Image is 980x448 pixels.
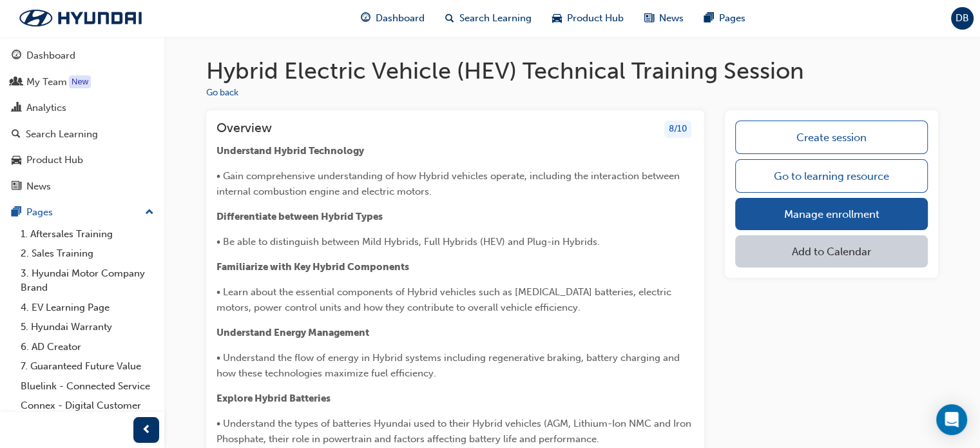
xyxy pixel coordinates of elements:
div: Open Intercom Messenger [936,404,967,435]
span: Understand Hybrid Technology [216,145,364,157]
span: Explore Hybrid Batteries [216,393,331,404]
div: Analytics [26,101,66,115]
a: 7. Guaranteed Future Value [15,356,159,376]
a: Connex - Digital Customer Experience Management [15,396,159,430]
div: Product Hub [26,153,83,168]
span: car-icon [552,10,562,26]
a: Search Learning [5,122,159,146]
span: up-icon [145,204,154,221]
h3: Overview [216,121,272,138]
span: prev-icon [142,422,151,438]
span: Pages [719,11,745,26]
span: news-icon [644,10,654,26]
span: Differentiate between Hybrid Types [216,211,383,222]
a: pages-iconPages [694,5,756,32]
button: Pages [5,200,159,224]
span: search-icon [12,129,21,141]
a: News [5,175,159,199]
span: • Gain comprehensive understanding of how Hybrid vehicles operate, including the interaction betw... [216,170,682,197]
span: guage-icon [12,50,21,62]
span: • Be able to distinguish between Mild Hybrids, Full Hybrids (HEV) and Plug-in Hybrids. [216,236,600,248]
span: News [659,11,684,26]
span: Dashboard [376,11,425,26]
h1: Hybrid Electric Vehicle (HEV) Technical Training Session [206,57,938,85]
div: Search Learning [26,127,98,142]
div: Dashboard [26,48,75,63]
button: DashboardMy TeamAnalyticsSearch LearningProduct HubNews [5,41,159,200]
span: pages-icon [12,207,21,219]
a: Product Hub [5,148,159,172]
a: guage-iconDashboard [351,5,435,32]
div: My Team [26,75,67,90]
span: Product Hub [567,11,624,26]
span: car-icon [12,155,21,166]
a: Create session [735,121,928,154]
a: Dashboard [5,44,159,68]
span: Understand Energy Management [216,327,369,338]
button: Add to Calendar [735,235,928,268]
a: Manage enrollment [735,198,928,230]
span: chart-icon [12,102,21,114]
span: Familiarize with Key Hybrid Components [216,261,409,273]
a: 4. EV Learning Page [15,298,159,318]
a: search-iconSearch Learning [435,5,542,32]
a: car-iconProduct Hub [542,5,634,32]
a: Bluelink - Connected Service [15,376,159,396]
img: Trak [6,5,155,32]
a: Analytics [5,96,159,120]
div: News [26,179,51,194]
a: Go to learning resource [735,159,928,193]
a: My Team [5,70,159,94]
a: 5. Hyundai Warranty [15,317,159,337]
span: DB [956,11,969,26]
span: search-icon [445,10,454,26]
button: DB [951,7,974,30]
div: Pages [26,205,53,220]
div: 8 / 10 [664,121,691,138]
button: Go back [206,86,238,101]
span: Search Learning [459,11,532,26]
a: 1. Aftersales Training [15,224,159,244]
span: people-icon [12,77,21,88]
span: news-icon [12,181,21,193]
div: Tooltip anchor [69,75,91,88]
a: 6. AD Creator [15,337,159,357]
span: • Understand the types of batteries Hyundai used to their Hybrid vehicles (AGM, Lithium-Ion NMC a... [216,418,694,445]
a: news-iconNews [634,5,694,32]
a: 2. Sales Training [15,244,159,264]
span: pages-icon [704,10,714,26]
span: • Understand the flow of energy in Hybrid systems including regenerative braking, battery chargin... [216,352,682,379]
span: • Learn about the essential components of Hybrid vehicles such as [MEDICAL_DATA] batteries, elect... [216,286,674,313]
a: 3. Hyundai Motor Company Brand [15,264,159,298]
span: guage-icon [361,10,370,26]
